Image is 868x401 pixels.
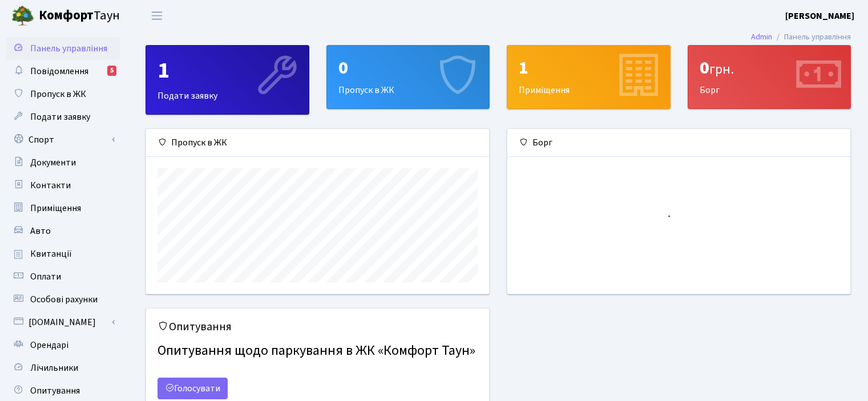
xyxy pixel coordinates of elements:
span: Орендарі [30,339,68,351]
span: Приміщення [30,202,81,214]
a: 1Приміщення [507,45,671,109]
span: Оплати [30,270,61,283]
a: Спорт [6,128,120,151]
a: 1Подати заявку [146,45,309,115]
a: Контакти [6,174,120,197]
a: Авто [6,220,120,242]
div: Пропуск в ЖК [146,129,489,157]
span: Квитанції [30,248,72,260]
a: Панель управління [6,37,120,60]
a: Лічильники [6,357,120,379]
span: Особові рахунки [30,293,98,306]
div: 5 [107,66,116,76]
a: Орендарі [6,334,120,357]
b: Комфорт [39,6,94,25]
a: Голосувати [158,378,228,399]
b: [PERSON_NAME] [785,10,854,22]
span: Контакти [30,179,71,192]
span: Опитування [30,384,80,397]
a: [DOMAIN_NAME] [6,311,120,334]
div: Приміщення [507,46,670,108]
button: Переключити навігацію [143,6,171,25]
a: Пропуск в ЖК [6,83,120,106]
div: 1 [158,57,297,84]
a: Оплати [6,265,120,288]
a: Повідомлення5 [6,60,120,83]
a: Admin [751,31,772,43]
a: 0Пропуск в ЖК [326,45,490,109]
div: 0 [338,57,478,79]
span: Документи [30,156,76,169]
a: Приміщення [6,197,120,220]
div: 1 [519,57,659,79]
h4: Опитування щодо паркування в ЖК «Комфорт Таун» [158,338,478,364]
div: Подати заявку [146,46,309,114]
a: Подати заявку [6,106,120,128]
a: [PERSON_NAME] [785,9,854,23]
span: Повідомлення [30,65,88,78]
a: Квитанції [6,242,120,265]
nav: breadcrumb [734,25,868,49]
div: Борг [507,129,850,157]
div: Борг [688,46,851,108]
span: Таун [39,6,120,26]
img: logo.png [11,5,34,27]
a: Документи [6,151,120,174]
a: Особові рахунки [6,288,120,311]
span: Авто [30,225,51,237]
div: 0 [700,57,839,79]
span: Подати заявку [30,111,90,123]
span: Панель управління [30,42,107,55]
h5: Опитування [158,320,478,334]
div: Пропуск в ЖК [327,46,490,108]
li: Панель управління [772,31,851,43]
span: грн. [709,59,734,79]
span: Лічильники [30,362,78,374]
span: Пропуск в ЖК [30,88,86,100]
